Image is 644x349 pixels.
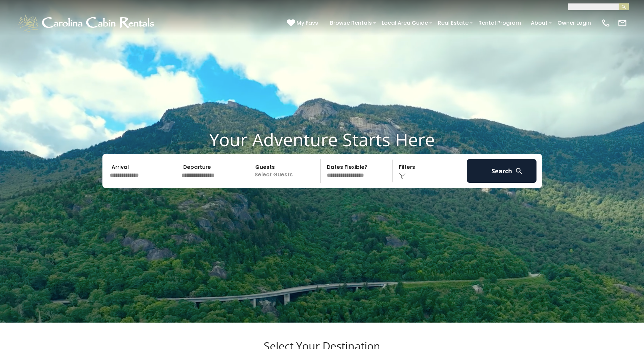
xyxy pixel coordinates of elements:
[327,17,375,29] a: Browse Rentals
[378,17,431,29] a: Local Area Guide
[601,18,611,28] img: phone-regular-white.png
[296,19,318,27] span: My Favs
[515,167,523,175] img: search-regular-white.png
[17,13,157,33] img: White-1-1-2.png
[434,17,472,29] a: Real Estate
[618,18,627,28] img: mail-regular-white.png
[467,159,537,183] button: Search
[399,173,406,179] img: filter--v1.png
[5,129,639,150] h1: Your Adventure Starts Here
[287,19,320,27] a: My Favs
[475,17,524,29] a: Rental Program
[554,17,594,29] a: Owner Login
[251,159,321,183] p: Select Guests
[527,17,551,29] a: About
